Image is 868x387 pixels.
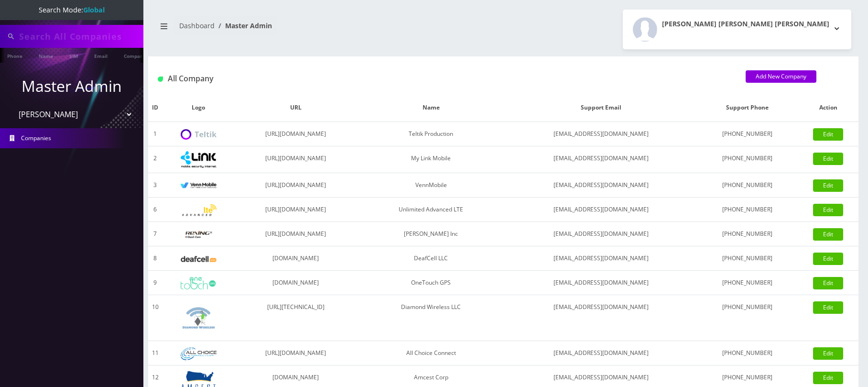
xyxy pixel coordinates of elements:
td: [EMAIL_ADDRESS][DOMAIN_NAME] [505,146,697,173]
td: 11 [148,341,163,365]
a: Edit [813,228,843,241]
h1: All Company [158,74,731,83]
td: [EMAIL_ADDRESS][DOMAIN_NAME] [505,222,697,246]
img: All Choice Connect [181,347,217,360]
td: Diamond Wireless LLC [357,295,505,341]
a: Add New Company [746,70,816,83]
td: [PERSON_NAME] Inc [357,222,505,246]
img: VennMobile [181,182,217,189]
span: Companies [21,134,51,142]
td: [URL][TECHNICAL_ID] [235,295,357,341]
nav: breadcrumb [155,16,496,43]
td: [PHONE_NUMBER] [697,295,798,341]
td: DeafCell LLC [357,246,505,271]
h2: [PERSON_NAME] [PERSON_NAME] [PERSON_NAME] [662,20,829,28]
td: [EMAIL_ADDRESS][DOMAIN_NAME] [505,295,697,341]
td: 1 [148,122,163,146]
td: Teltik Production [357,122,505,146]
td: [EMAIL_ADDRESS][DOMAIN_NAME] [505,271,697,295]
td: [PHONE_NUMBER] [697,246,798,271]
th: Logo [163,94,235,122]
td: 8 [148,246,163,271]
td: [URL][DOMAIN_NAME] [235,146,357,173]
a: Email [89,48,112,63]
td: 3 [148,173,163,198]
th: Support Email [505,94,697,122]
td: [URL][DOMAIN_NAME] [235,173,357,198]
a: Dashboard [179,21,215,30]
th: Support Phone [697,94,798,122]
a: Company [119,48,151,63]
td: [URL][DOMAIN_NAME] [235,122,357,146]
img: My Link Mobile [181,151,217,168]
td: VennMobile [357,173,505,198]
td: [EMAIL_ADDRESS][DOMAIN_NAME] [505,122,697,146]
td: [EMAIL_ADDRESS][DOMAIN_NAME] [505,341,697,365]
td: 10 [148,295,163,341]
a: Edit [813,253,843,265]
td: [URL][DOMAIN_NAME] [235,198,357,222]
td: [PHONE_NUMBER] [697,341,798,365]
td: 9 [148,271,163,295]
img: Unlimited Advanced LTE [181,204,217,216]
th: ID [148,94,163,122]
a: Edit [813,277,843,289]
a: Edit [813,204,843,216]
td: [EMAIL_ADDRESS][DOMAIN_NAME] [505,246,697,271]
td: All Choice Connect [357,341,505,365]
img: DeafCell LLC [181,256,217,262]
td: Unlimited Advanced LTE [357,198,505,222]
input: Search All Companies [19,27,141,45]
img: Teltik Production [181,129,217,140]
span: Search Mode: [39,5,105,14]
td: [PHONE_NUMBER] [697,222,798,246]
td: [PHONE_NUMBER] [697,173,798,198]
td: [PHONE_NUMBER] [697,122,798,146]
img: All Company [158,77,163,82]
td: [EMAIL_ADDRESS][DOMAIN_NAME] [505,198,697,222]
a: Edit [813,128,843,141]
a: SIM [65,48,83,63]
td: 2 [148,146,163,173]
a: Phone [2,48,27,63]
li: Master Admin [215,21,272,31]
td: [DOMAIN_NAME] [235,246,357,271]
a: Edit [813,153,843,165]
th: URL [235,94,357,122]
img: Rexing Inc [181,230,217,239]
td: [PHONE_NUMBER] [697,198,798,222]
td: My Link Mobile [357,146,505,173]
td: [DOMAIN_NAME] [235,271,357,295]
th: Name [357,94,505,122]
td: 6 [148,198,163,222]
th: Action [798,94,858,122]
td: [PHONE_NUMBER] [697,271,798,295]
a: Edit [813,301,843,314]
td: 7 [148,222,163,246]
a: Name [34,48,58,63]
a: Edit [813,347,843,360]
td: [PHONE_NUMBER] [697,146,798,173]
td: [URL][DOMAIN_NAME] [235,222,357,246]
strong: Global [83,5,105,14]
td: [EMAIL_ADDRESS][DOMAIN_NAME] [505,173,697,198]
button: [PERSON_NAME] [PERSON_NAME] [PERSON_NAME] [623,10,851,49]
td: [URL][DOMAIN_NAME] [235,341,357,365]
img: OneTouch GPS [181,277,217,289]
a: Edit [813,179,843,192]
a: Edit [813,372,843,384]
td: OneTouch GPS [357,271,505,295]
img: Diamond Wireless LLC [181,300,217,336]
